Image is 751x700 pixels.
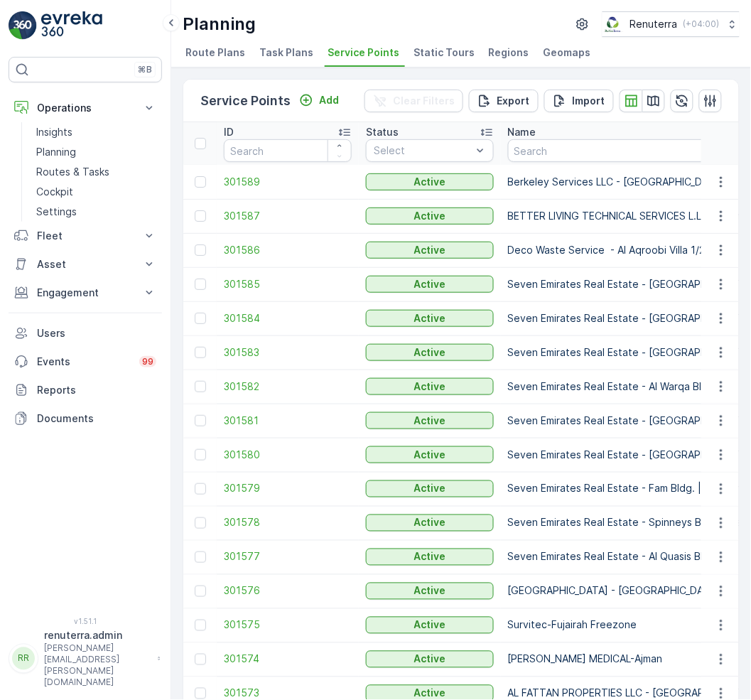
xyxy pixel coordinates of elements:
button: Export [469,90,539,112]
div: Toggle Row Selected [195,244,206,256]
button: Active [366,310,494,327]
a: 301574 [224,652,352,667]
span: 301578 [224,516,352,530]
p: Events [37,355,131,369]
p: Users [37,326,156,340]
button: Engagement [9,279,162,307]
button: Operations [9,94,162,122]
span: 301582 [224,379,352,394]
button: Active [366,173,494,190]
p: Fleet [37,229,134,243]
button: Renuterra(+04:00) [603,11,740,37]
span: Route Plans [185,45,245,60]
button: RRrenuterra.admin[PERSON_NAME][EMAIL_ADDRESS][PERSON_NAME][DOMAIN_NAME] [9,629,162,689]
button: Active [366,446,494,463]
p: Active [414,345,446,360]
a: 301584 [224,311,352,325]
button: Add [293,92,345,109]
button: Active [366,515,494,532]
img: logo_light-DOdMpM7g.png [41,11,102,40]
p: Active [414,618,446,632]
p: Add [319,93,339,107]
button: Active [366,378,494,395]
p: Clear Filters [393,94,455,108]
span: Geomaps [544,45,591,60]
a: Routes & Tasks [31,162,162,182]
p: Active [414,584,446,598]
div: Toggle Row Selected [195,415,206,426]
button: Active [366,412,494,429]
span: Regions [489,45,529,60]
a: 301583 [224,345,352,360]
p: Active [414,652,446,667]
p: Export [497,94,530,108]
a: 301581 [224,414,352,428]
p: Planning [36,145,76,159]
div: Toggle Row Selected [195,313,206,324]
div: Toggle Row Selected [195,688,206,699]
button: Active [366,276,494,293]
p: ID [224,125,234,139]
div: Toggle Row Selected [195,347,206,358]
div: Toggle Row Selected [195,483,206,495]
p: ⌘B [138,64,152,75]
p: Select [374,144,472,158]
p: Active [414,414,446,428]
p: Active [414,243,446,257]
p: Import [573,94,605,108]
div: Toggle Row Selected [195,210,206,222]
p: 99 [142,356,153,367]
button: Active [366,208,494,225]
img: logo [9,11,37,40]
p: Active [414,448,446,462]
button: Active [366,651,494,668]
p: Planning [183,13,256,36]
button: Clear Filters [364,90,463,112]
a: Cockpit [31,182,162,202]
a: Insights [31,122,162,142]
p: [PERSON_NAME][EMAIL_ADDRESS][PERSON_NAME][DOMAIN_NAME] [44,643,151,689]
span: 301579 [224,482,352,496]
div: Toggle Row Selected [195,381,206,392]
a: 301586 [224,243,352,257]
span: Static Tours [414,45,475,60]
a: 301577 [224,550,352,564]
p: Active [414,550,446,564]
button: Active [366,583,494,600]
div: Toggle Row Selected [195,654,206,665]
p: Service Points [200,91,291,111]
p: ( +04:00 ) [684,18,720,30]
a: 301587 [224,209,352,223]
a: 301589 [224,175,352,189]
p: Active [414,209,446,223]
button: Active [366,242,494,259]
a: 301580 [224,448,352,462]
button: Active [366,549,494,566]
div: Toggle Row Selected [195,279,206,290]
input: Search [224,139,352,162]
p: Operations [37,101,134,115]
div: Toggle Row Selected [195,586,206,597]
p: Active [414,277,446,291]
div: Toggle Row Selected [195,620,206,631]
button: Asset [9,250,162,279]
button: Import [544,90,614,112]
a: Documents [9,404,162,433]
p: Active [414,516,446,530]
div: Toggle Row Selected [195,517,206,529]
a: Reports [9,376,162,404]
p: Renuterra [630,17,678,31]
span: v 1.51.1 [9,618,162,626]
a: 301575 [224,618,352,632]
span: 301585 [224,277,352,291]
a: 301576 [224,584,352,598]
div: Toggle Row Selected [195,449,206,461]
div: RR [12,647,35,670]
p: Routes & Tasks [36,165,109,179]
